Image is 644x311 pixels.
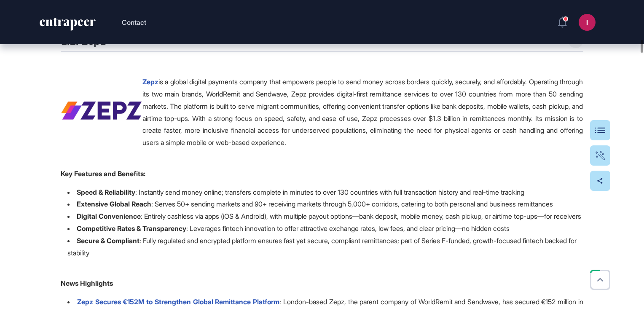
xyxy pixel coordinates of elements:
strong: Digital Convenience [77,212,141,220]
span: : Entirely cashless via apps (iOS & Android), with multiple payout options—bank deposit, mobile m... [77,212,581,220]
div: is a global digital payments company that empowers people to send money across borders quickly, s... [142,76,583,149]
strong: Key Features and Benefits: [61,169,145,178]
strong: Competitive Rates & Transparency [77,224,186,233]
a: Zepz Secures €152M to Strengthen Global Remittance Platform [77,298,279,306]
a: entrapeer-logo [39,18,97,34]
strong: Speed & Reliability [77,188,135,196]
span: : Fully regulated and encrypted platform ensures fast yet secure, compliant remittances; part of ... [67,236,577,257]
a: Zepz [142,78,158,86]
strong: Secure & Compliant [77,236,140,245]
span: : Leverages fintech innovation to offer attractive exchange rates, low fees, and clear pricing—no... [77,224,510,233]
button: I [579,14,596,31]
strong: Extensive Global Reach [77,200,151,208]
span: : Instantly send money online; transfers complete in minutes to over 130 countries with full tran... [77,188,524,196]
button: Contact [122,17,146,28]
span: : Serves 50+ sending markets and 90+ receiving markets through 5,000+ corridors, catering to both... [77,200,553,208]
strong: News Highlights [61,279,113,287]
